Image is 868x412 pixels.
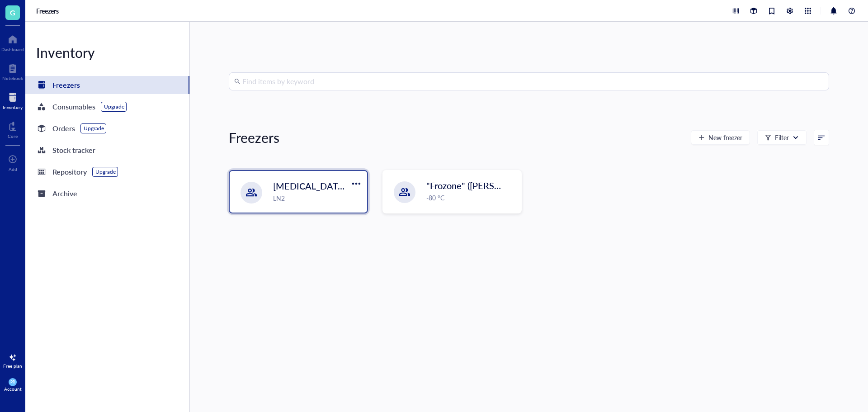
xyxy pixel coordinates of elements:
[426,179,621,192] span: "Frozone" ([PERSON_NAME]/[PERSON_NAME])
[84,125,104,132] div: Upgrade
[52,144,95,156] div: Stock tracker
[25,141,189,159] a: Stock tracker
[10,7,15,18] span: G
[2,76,23,81] div: Notebook
[2,61,23,81] a: Notebook
[25,43,189,62] div: Inventory
[8,133,18,139] div: Core
[775,133,789,142] div: Filter
[25,76,189,94] a: Freezers
[25,185,189,203] a: Archive
[95,168,116,175] div: Upgrade
[25,163,189,181] a: RepositoryUpgrade
[52,100,95,113] div: Consumables
[691,130,750,145] button: New freezer
[8,119,18,139] a: Core
[36,7,61,15] a: Freezers
[52,187,77,200] div: Archive
[10,380,15,384] span: PR
[3,90,23,110] a: Inventory
[3,104,23,110] div: Inventory
[25,119,189,137] a: OrdersUpgrade
[273,180,535,192] span: [MEDICAL_DATA] Storage ([PERSON_NAME]/[PERSON_NAME])
[9,166,17,172] div: Add
[52,166,87,178] div: Repository
[1,32,24,52] a: Dashboard
[273,193,362,203] div: LN2
[4,386,22,392] div: Account
[426,193,516,203] div: -80 °C
[52,79,80,91] div: Freezers
[229,128,279,147] div: Freezers
[3,363,22,369] div: Free plan
[52,122,75,135] div: Orders
[1,47,24,52] div: Dashboard
[708,134,742,141] span: New freezer
[25,98,189,116] a: ConsumablesUpgrade
[104,103,124,110] div: Upgrade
